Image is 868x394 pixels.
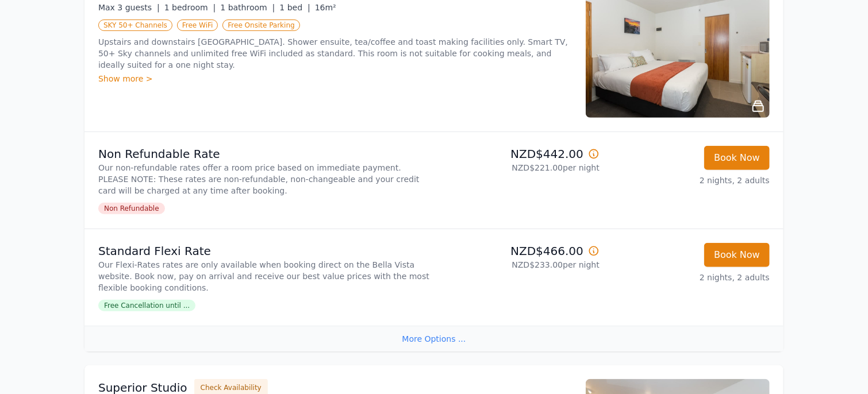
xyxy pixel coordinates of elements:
[704,146,770,170] button: Book Now
[98,259,429,293] p: Our Flexi-Rates rates are only available when booking direct on the Bella Vista website. Book now...
[177,20,218,31] span: Free WiFi
[609,272,770,283] p: 2 nights, 2 adults
[439,146,600,162] p: NZD$442.00
[98,146,429,162] p: Non Refundable Rate
[85,326,783,351] div: More Options ...
[439,243,600,259] p: NZD$466.00
[704,243,770,267] button: Book Now
[98,3,160,12] span: Max 3 guests |
[439,162,600,173] p: NZD$221.00 per night
[98,36,572,71] p: Upstairs and downstairs [GEOGRAPHIC_DATA]. Shower ensuite, tea/coffee and toast making facilities...
[222,20,299,31] span: Free Onsite Parking
[98,203,165,214] span: Non Refundable
[164,3,216,12] span: 1 bedroom |
[98,243,429,259] p: Standard Flexi Rate
[279,3,310,12] span: 1 bed |
[315,3,336,12] span: 16m²
[98,20,172,31] span: SKY 50+ Channels
[609,175,770,186] p: 2 nights, 2 adults
[98,73,572,84] div: Show more >
[98,162,429,196] p: Our non-refundable rates offer a room price based on immediate payment. PLEASE NOTE: These rates ...
[439,259,600,271] p: NZD$233.00 per night
[98,300,195,311] span: Free Cancellation until ...
[220,3,275,12] span: 1 bathroom |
